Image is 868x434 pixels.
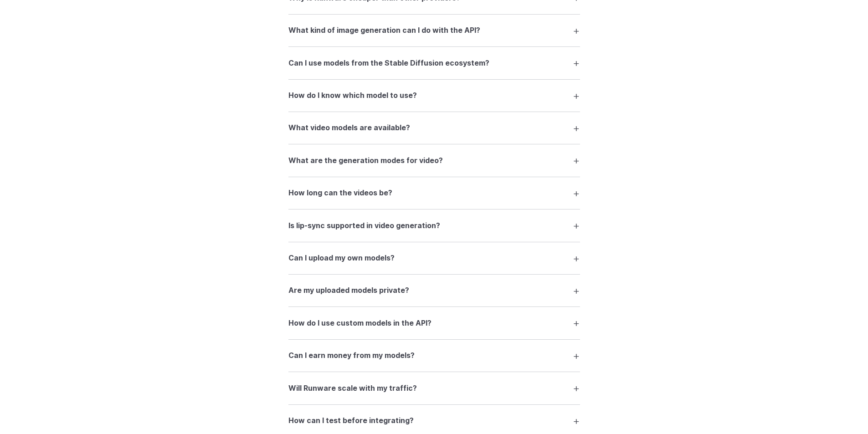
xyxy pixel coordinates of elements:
summary: How long can the videos be? [288,184,580,202]
summary: How do I know which model to use? [288,87,580,104]
summary: Are my uploaded models private? [288,282,580,299]
summary: How can I test before integrating? [288,412,580,429]
h3: How do I use custom models in the API? [288,317,431,329]
h3: What video models are available? [288,122,410,134]
summary: Can I upload my own models? [288,250,580,267]
h3: Are my uploaded models private? [288,285,409,296]
h3: Is lip-sync supported in video generation? [288,220,440,232]
summary: What kind of image generation can I do with the API? [288,22,580,39]
summary: Can I earn money from my models? [288,347,580,364]
h3: How long can the videos be? [288,187,392,199]
h3: Can I earn money from my models? [288,350,415,362]
summary: How do I use custom models in the API? [288,314,580,332]
h3: Can I use models from the Stable Diffusion ecosystem? [288,57,489,69]
h3: Will Runware scale with my traffic? [288,383,417,394]
summary: Will Runware scale with my traffic? [288,379,580,397]
h3: What are the generation modes for video? [288,155,443,167]
h3: How can I test before integrating? [288,415,414,427]
h3: How do I know which model to use? [288,90,417,102]
summary: Is lip-sync supported in video generation? [288,217,580,234]
summary: What video models are available? [288,119,580,137]
h3: What kind of image generation can I do with the API? [288,25,480,36]
summary: What are the generation modes for video? [288,152,580,169]
summary: Can I use models from the Stable Diffusion ecosystem? [288,54,580,71]
h3: Can I upload my own models? [288,252,395,264]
